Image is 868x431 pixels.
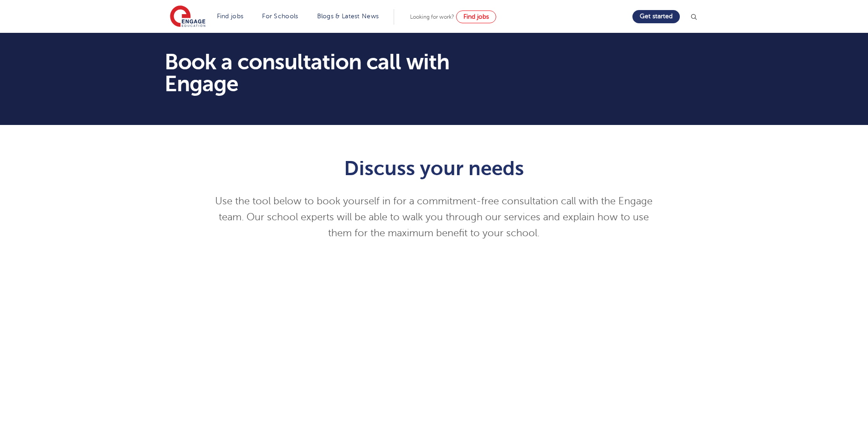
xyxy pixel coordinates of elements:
a: Find jobs [217,13,244,20]
span: Find jobs [463,13,489,20]
a: Get started [632,10,680,23]
span: Looking for work? [410,14,454,20]
h1: Book a consultation call with Engage [164,51,519,95]
p: Use the tool below to book yourself in for a commitment-free consultation call with the Engage te... [211,193,657,241]
h1: Discuss your needs [211,157,657,180]
a: For Schools [262,13,298,20]
img: Engage Education [170,5,205,28]
a: Blogs & Latest News [317,13,379,20]
a: Find jobs [456,10,496,23]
